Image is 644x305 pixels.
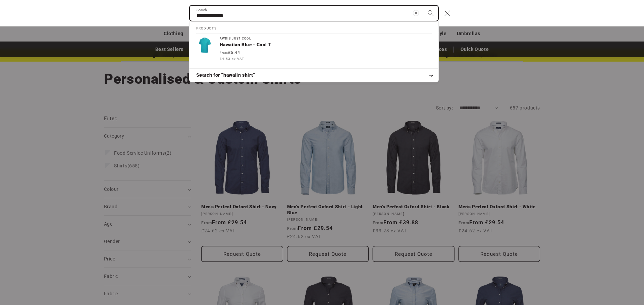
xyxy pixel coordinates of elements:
p: Hawaiian Blue - Cool T [220,42,432,48]
button: Search [423,6,438,20]
strong: £5.44 [220,50,240,55]
button: Close [440,6,455,21]
a: AWDis Just CoolHawaiian Blue - Cool T From£5.44 £4.53 ex VAT [190,33,438,65]
span: Search for “hawaiin shirt” [196,72,255,79]
iframe: Chat Widget [532,233,644,305]
button: Clear search term [409,6,423,20]
div: AWDis Just Cool [220,37,432,41]
span: From [220,51,228,55]
span: £4.53 ex VAT [220,56,244,61]
img: Cool T [196,37,213,54]
h2: Products [196,21,432,33]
